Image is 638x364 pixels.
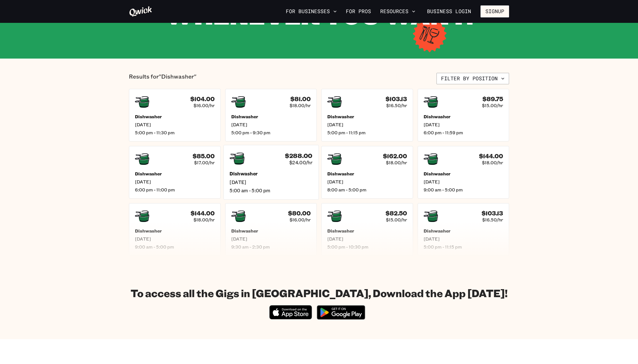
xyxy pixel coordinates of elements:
span: $16.00/hr [290,217,311,223]
span: [DATE] [424,179,503,185]
span: $17.00/hr [194,160,215,165]
span: 6:00 pm - 11:00 pm [135,187,215,193]
a: $80.00$16.00/hrDishwasher[DATE]9:30 am - 2:30 pm [225,203,317,256]
h4: $162.00 [383,153,407,160]
h5: Dishwasher [327,114,407,119]
h5: Dishwasher [424,228,503,234]
h5: Dishwasher [135,228,215,234]
h5: Dishwasher [231,114,311,119]
h4: $81.00 [290,95,311,103]
span: [DATE] [327,236,407,242]
h4: $82.50 [386,210,407,217]
span: [DATE] [424,122,503,127]
h5: Dishwasher [231,228,311,234]
span: [DATE] [231,236,311,242]
span: [DATE] [231,122,311,127]
h5: Dishwasher [230,171,312,177]
button: Resources [378,7,418,16]
span: 9:00 am - 5:00 pm [135,244,215,250]
span: 5:00 pm - 11:15 pm [424,244,503,250]
button: Signup [481,5,509,17]
span: $16.50/hr [386,103,407,108]
h4: $103.13 [386,95,407,103]
a: $85.00$17.00/hrDishwasher[DATE]6:00 pm - 11:00 pm [129,146,221,199]
span: 5:00 pm - 9:30 pm [231,130,311,135]
span: 9:30 am - 2:30 pm [231,244,311,250]
h4: $288.00 [285,152,312,159]
h5: Dishwasher [135,114,215,119]
span: $15.00/hr [482,103,503,108]
button: For Businesses [284,7,339,16]
p: Results for "Dishwasher" [129,73,196,84]
span: 9:00 am - 5:00 pm [424,187,503,193]
span: 8:00 am - 5:00 pm [327,187,407,193]
a: $103.13$16.50/hrDishwasher[DATE]5:00 pm - 11:15 pm [321,89,413,141]
h1: To access all the Gigs in [GEOGRAPHIC_DATA], Download the App [DATE]! [131,287,508,299]
img: Get it on Google Play [313,302,369,323]
span: [DATE] [135,236,215,242]
span: $18.00/hr [482,160,503,165]
a: $82.50$15.00/hrDishwasher[DATE]5:00 pm - 10:30 pm [321,203,413,256]
a: Download on the App Store [269,315,312,321]
button: Filter by position [436,73,509,84]
span: $18.00/hr [194,217,215,223]
h5: Dishwasher [135,171,215,177]
a: For Pros [344,7,373,16]
span: [DATE] [327,122,407,127]
span: $18.00/hr [290,103,311,108]
span: [DATE] [230,179,312,185]
span: 5:00 pm - 10:30 pm [327,244,407,250]
span: 5:00 pm - 11:30 pm [135,130,215,135]
a: $162.00$18.00/hrDishwasher[DATE]8:00 am - 5:00 pm [321,146,413,199]
h4: $89.75 [483,95,503,103]
h5: Dishwasher [424,171,503,177]
a: Business Login [422,5,476,17]
span: [DATE] [424,236,503,242]
h4: $104.00 [190,95,215,103]
span: 6:00 pm - 11:59 pm [424,130,503,135]
h5: Dishwasher [327,171,407,177]
a: $104.00$16.00/hrDishwasher[DATE]5:00 pm - 11:30 pm [129,89,221,141]
a: $81.00$18.00/hrDishwasher[DATE]5:00 pm - 9:30 pm [225,89,317,141]
a: $288.00$24.00/hrDishwasher[DATE]5:00 am - 5:00 pm [223,145,318,199]
span: $15.00/hr [386,217,407,223]
h4: $144.00 [479,153,503,160]
span: [DATE] [135,122,215,127]
h4: $85.00 [193,153,215,160]
span: 5:00 pm - 11:15 pm [327,130,407,135]
a: $144.00$18.00/hrDishwasher[DATE]9:00 am - 5:00 pm [418,146,509,199]
a: $144.00$18.00/hrDishwasher[DATE]9:00 am - 5:00 pm [129,203,221,256]
span: $16.00/hr [194,103,215,108]
h4: $144.00 [191,210,215,217]
h4: $80.00 [288,210,311,217]
span: $16.50/hr [482,217,503,223]
span: $24.00/hr [289,159,312,165]
h4: $103.13 [482,210,503,217]
span: [DATE] [327,179,407,185]
a: $89.75$15.00/hrDishwasher[DATE]6:00 pm - 11:59 pm [418,89,509,141]
span: 5:00 am - 5:00 pm [230,187,312,193]
span: [DATE] [135,179,215,185]
h5: Dishwasher [424,114,503,119]
a: $103.13$16.50/hrDishwasher[DATE]5:00 pm - 11:15 pm [418,203,509,256]
span: $18.00/hr [386,160,407,165]
h5: Dishwasher [327,228,407,234]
